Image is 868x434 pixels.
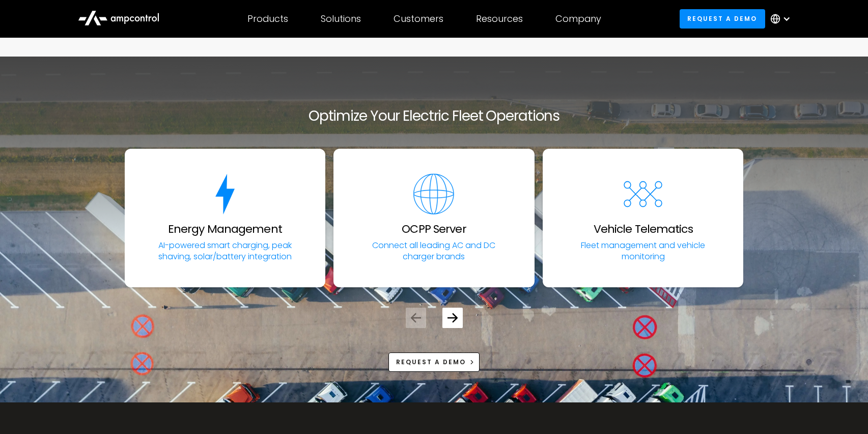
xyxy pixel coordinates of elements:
[413,174,454,214] img: software for EV fleets
[147,240,303,263] p: AI-powered smart charging, peak shaving, solar/battery integration
[394,13,443,24] div: Customers
[406,308,426,328] div: Previous slide
[168,223,282,236] h3: Energy Management
[555,13,601,24] div: Company
[247,13,288,24] div: Products
[476,13,523,24] div: Resources
[321,13,361,24] div: Solutions
[680,9,765,28] a: Request a demo
[565,240,721,263] p: Fleet management and vehicle monitoring
[125,107,744,125] h2: Optimize Your Electric Fleet Operations
[442,308,463,328] div: Next slide
[356,240,512,263] p: Connect all leading AC and DC charger brands
[388,352,480,371] a: Request a demo
[594,223,693,236] h3: Vehicle Telematics
[333,149,535,287] div: 2 / 5
[205,174,245,214] img: energy for ev charging
[543,149,744,287] a: Vehicle TelematicsFleet management and vehicle monitoring
[396,358,466,367] div: Request a demo
[125,149,326,287] a: energy for ev chargingEnergy ManagementAI-powered smart charging, peak shaving, solar/battery int...
[333,149,535,287] a: software for EV fleetsOCPP ServerConnect all leading AC and DC charger brands
[402,223,466,236] h3: OCPP Server
[125,149,326,287] div: 1 / 5
[543,149,744,287] div: 3 / 5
